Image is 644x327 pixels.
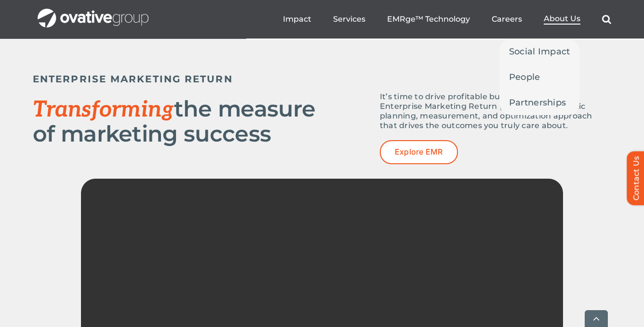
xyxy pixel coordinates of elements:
h5: ENTERPRISE MARKETING RETURN [33,73,611,85]
span: Partnerships [509,96,566,109]
span: Transforming [33,96,174,123]
h2: the measure of marketing success [33,97,322,146]
p: It’s time to drive profitable business growth with Enterprise Marketing Return (EMR). It’s our ho... [380,92,611,131]
a: Careers [492,14,522,24]
a: Search [602,14,611,24]
a: Social Impact [499,39,580,64]
a: Partnerships [499,90,580,115]
span: Explore EMR [395,147,443,157]
span: Social Impact [509,45,570,58]
a: Impact [283,14,311,24]
span: People [509,70,540,84]
a: Services [333,14,365,24]
nav: Menu [283,4,611,35]
a: EMRge™ Technology [387,14,470,24]
a: About Us [544,14,580,25]
a: People [499,65,580,90]
a: OG_Full_horizontal_WHT [38,8,148,17]
span: About Us [544,14,580,24]
a: Explore EMR [380,140,458,164]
